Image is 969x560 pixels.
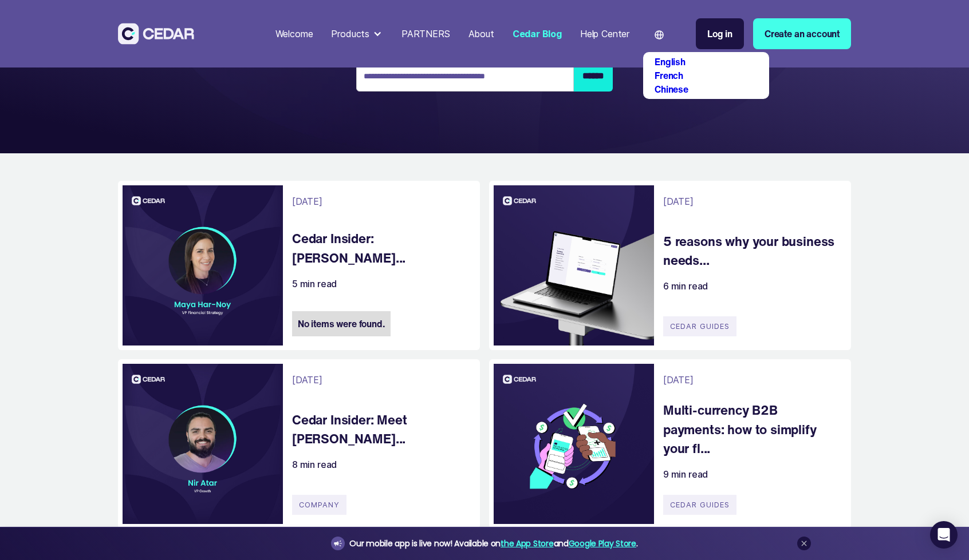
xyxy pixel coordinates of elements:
font: PARTNERS [401,28,450,39]
font: No items were found. [298,317,385,331]
a: PARTNERS [397,21,455,46]
font: Help Center [580,28,629,39]
font: Products [331,28,369,39]
a: the App Store [501,538,553,549]
a: Log in [696,18,744,49]
font: Cedar Insider: Meet [PERSON_NAME]... [292,410,407,448]
a: 5 reasons why your business needs... [663,232,840,270]
font: Multi-currency B2B payments: how to simplify your fl... [663,400,817,458]
font: [DATE] [292,196,322,207]
font: About [468,28,494,39]
font: Cedar Guides [670,501,730,509]
a: Cedar Insider: [PERSON_NAME]... [292,229,468,267]
a: Help Center [576,21,634,46]
a: French [655,69,683,82]
font: Cedar Blog [513,28,562,39]
a: Cedar Insider: Meet [PERSON_NAME]... [292,410,468,448]
img: announcement [333,539,342,548]
font: Our mobile app is live now! Available on [349,538,501,549]
font: Log in [707,27,732,41]
a: Google Play Store [569,538,636,549]
a: Create an account [753,18,851,49]
font: . [636,538,638,549]
font: [DATE] [663,374,694,386]
font: 9 min read [663,468,708,480]
font: 5 min read [292,278,337,289]
font: [DATE] [292,374,322,386]
font: and [554,538,569,549]
a: English [655,55,686,69]
div: Products [326,22,388,45]
a: Welcome [271,21,318,46]
img: world icon [655,30,664,39]
font: company [299,501,340,509]
font: Welcome [275,28,313,39]
font: 8 min read [292,459,337,470]
div: Open Intercom Messenger [930,521,958,549]
font: Cedar Guides [670,322,730,331]
a: Cedar Blog [508,21,566,46]
a: Chinese [655,82,688,96]
font: 5 reasons why your business needs... [663,232,834,270]
a: Multi-currency B2B payments: how to simplify your fl... [663,400,840,458]
font: 6 min read [663,280,708,292]
font: [DATE] [663,196,694,207]
font: Cedar Insider: [PERSON_NAME]... [292,229,405,267]
a: About [464,21,499,46]
font: Create an account [765,27,840,41]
